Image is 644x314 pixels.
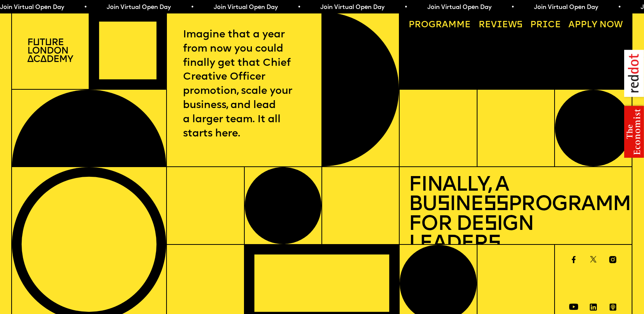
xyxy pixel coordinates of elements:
[617,4,620,10] span: •
[564,16,627,34] a: Apply now
[442,21,448,30] span: a
[437,195,449,215] span: s
[526,16,565,34] a: Price
[297,4,300,10] span: •
[183,28,305,141] p: Imagine that a year from now you could finally get that Chief Creative Officer promotion, scale y...
[83,4,86,10] span: •
[488,234,500,255] span: s
[483,195,509,215] span: ss
[484,215,497,235] span: s
[190,4,193,10] span: •
[510,4,514,10] span: •
[403,4,407,10] span: •
[474,16,527,34] a: Reviews
[409,176,623,254] h1: Finally, a Bu ine Programme for De ign Leader
[568,21,575,30] span: A
[404,16,475,34] a: Programme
